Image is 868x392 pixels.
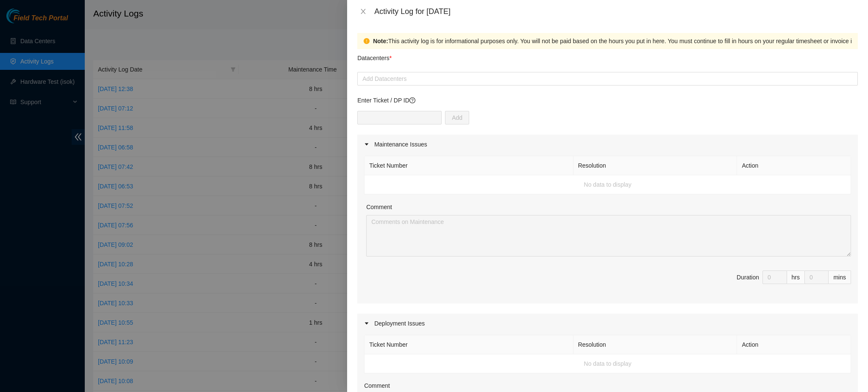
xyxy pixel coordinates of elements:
th: Ticket Number [364,156,573,175]
p: Datacenters [357,49,392,63]
th: Resolution [573,156,737,175]
th: Action [737,335,851,354]
div: mins [829,271,851,284]
td: No data to display [364,175,851,194]
textarea: Comment [366,215,851,257]
strong: Note: [373,36,388,46]
span: caret-right [364,321,369,326]
div: Maintenance Issues [357,135,858,154]
button: Close [357,8,369,16]
button: Add [445,111,469,124]
span: close [360,8,367,15]
div: Deployment Issues [357,314,858,333]
span: exclamation-circle [364,38,370,44]
label: Comment [364,381,390,390]
div: hrs [787,271,805,284]
th: Ticket Number [364,335,573,354]
div: Duration [737,273,759,282]
span: question-circle [409,97,415,103]
th: Action [737,156,851,175]
th: Resolution [573,335,737,354]
div: Activity Log for [DATE] [374,7,858,16]
span: caret-right [364,142,369,147]
p: Enter Ticket / DP ID [357,96,858,105]
td: No data to display [364,354,851,373]
label: Comment [366,202,392,212]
